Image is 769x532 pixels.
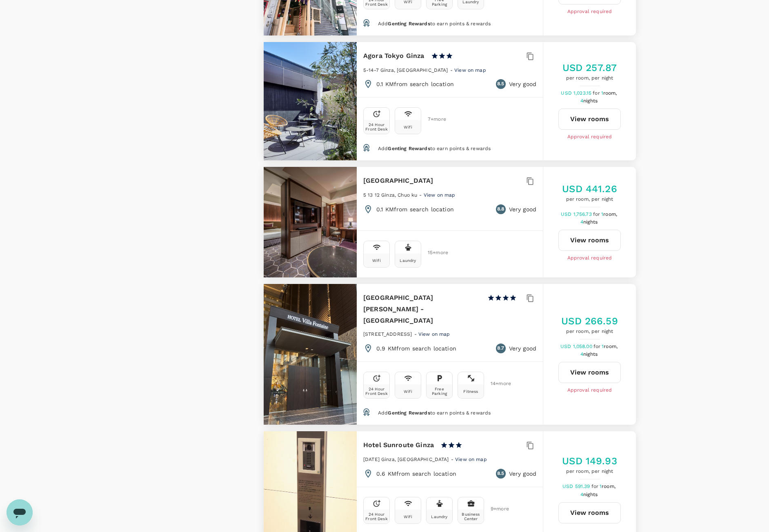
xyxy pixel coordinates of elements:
span: room, [603,211,617,217]
span: Genting Rewards [388,410,430,416]
h6: Agora Tokyo Ginza [363,50,425,62]
div: Wifi [404,125,412,129]
iframe: Button to launch messaging window [7,499,33,525]
div: 24 Hour Front Desk [365,512,388,521]
span: 8.5 [497,470,504,478]
span: View on map [424,192,456,198]
span: for [593,211,601,217]
span: - [450,67,454,73]
h5: USD 149.93 [562,454,617,468]
button: View rooms [558,230,621,251]
span: 5-14-7 Ginza, [GEOGRAPHIC_DATA] [363,67,448,73]
span: View on map [454,67,486,73]
h5: USD 257.87 [562,61,617,74]
h6: [GEOGRAPHIC_DATA] [363,175,433,186]
span: 5 13 12 Ginza, Chuo ku [363,192,417,198]
p: 0.1 KM from search location [376,205,454,213]
a: View on map [454,66,486,73]
p: Very good [509,80,536,88]
div: Laundry [400,258,416,263]
span: nights [583,219,598,225]
p: 0.6 KM from search location [376,470,456,478]
p: Very good [509,205,536,213]
span: Approval required [567,386,612,395]
span: per room, per night [562,468,617,476]
span: 4 [580,351,599,357]
span: Approval required [567,254,612,262]
div: Wifi [372,258,381,263]
div: Wifi [404,389,412,394]
span: per room, per night [562,195,617,204]
a: View on map [424,191,456,198]
span: 1 [600,483,617,489]
span: per room, per night [562,74,617,82]
span: room, [603,90,617,96]
span: Approval required [567,133,612,141]
span: [DATE] Ginza, [GEOGRAPHIC_DATA] [363,457,449,462]
div: Fitness [463,389,478,394]
div: Laundry [431,514,447,519]
span: Add to earn points & rewards [378,146,491,151]
span: [STREET_ADDRESS] [363,331,412,337]
span: - [414,331,418,337]
p: 0.1 KM from search location [376,80,454,88]
span: for [593,90,601,96]
button: View rooms [558,109,621,130]
span: View on map [455,457,487,462]
span: 7 + more [428,117,440,122]
span: for [593,344,602,349]
span: 1 [601,90,618,96]
h5: USD 266.59 [561,315,618,328]
span: 9 + more [491,506,503,512]
h5: USD 441.26 [562,182,617,195]
span: 4 [580,219,599,225]
span: Approval required [567,8,612,16]
h6: [GEOGRAPHIC_DATA][PERSON_NAME] - [GEOGRAPHIC_DATA] [363,292,481,326]
div: Business Center [460,512,482,521]
span: 15 + more [428,250,440,255]
span: USD 591.39 [562,483,591,489]
p: 0.9 KM from search location [376,344,456,352]
span: USD 1,756.73 [561,211,593,217]
span: USD 1,058.00 [560,344,593,349]
span: nights [583,98,598,104]
a: View on map [418,330,450,337]
span: 4 [580,98,599,104]
p: Very good [509,344,536,352]
span: nights [583,492,598,497]
div: 24 Hour Front Desk [365,387,388,396]
span: 1 [601,211,618,217]
button: View rooms [558,502,621,523]
div: Wifi [404,514,412,519]
span: - [451,457,455,462]
span: 14 + more [491,381,503,386]
span: for [591,483,600,489]
span: room, [602,483,616,489]
span: - [419,192,423,198]
span: Add to earn points & rewards [378,410,491,416]
span: 1 [602,344,619,349]
span: 8.5 [497,80,504,88]
span: 4 [580,492,599,497]
span: View on map [418,331,450,337]
span: Genting Rewards [388,21,430,27]
h6: Hotel Sunroute Ginza [363,439,434,451]
span: USD 1,023.15 [561,90,593,96]
span: nights [583,351,598,357]
span: 8.7 [497,344,504,352]
span: per room, per night [561,328,618,336]
span: Add to earn points & rewards [378,21,491,27]
div: Free Parking [428,387,451,396]
p: Very good [509,470,536,478]
span: Genting Rewards [388,146,430,151]
a: View on map [455,456,487,462]
span: room, [604,344,618,349]
div: 24 Hour Front Desk [365,122,388,131]
button: View rooms [558,362,621,383]
span: 8.8 [497,205,504,213]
